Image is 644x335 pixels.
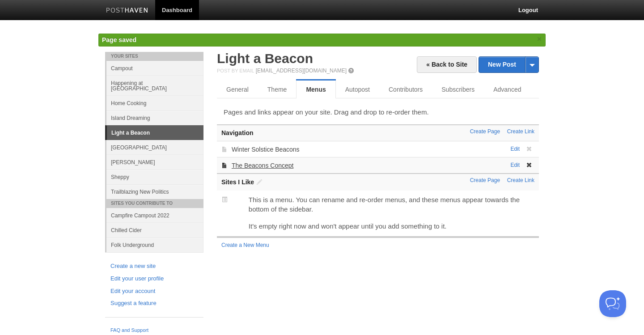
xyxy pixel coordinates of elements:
a: Winter Solstice Beacons [232,146,300,153]
a: Create Page [470,177,500,183]
p: It's empty right now and won't appear until you add something to it. [249,221,534,231]
a: Happening at [GEOGRAPHIC_DATA] [106,76,203,96]
span: Post by Email [217,68,254,73]
a: Campout [106,61,203,76]
a: New Post [479,57,538,72]
a: [PERSON_NAME] [106,155,203,170]
p: This is a menu. You can rename and re-order menus, and these menus appear towards the bottom of t... [249,195,534,214]
a: Trailblazing New Politics [106,184,203,199]
a: Create a new site [110,262,198,271]
a: FAQ and Support [110,327,198,335]
a: Light a Beacon [217,51,313,66]
a: Folk Underground [106,237,203,252]
a: Autopost [336,81,379,98]
a: Theme [258,81,297,98]
li: Your Sites [105,52,203,61]
a: [GEOGRAPHIC_DATA] [106,140,203,155]
a: Campfire Campout 2022 [106,208,203,223]
a: Subscribers [432,81,484,98]
a: Create Link [507,177,534,183]
li: Sites You Contribute To [105,199,203,208]
a: Edit your account [110,287,198,296]
img: Posthaven-bar [106,8,148,14]
iframe: Help Scout Beacon - Open [599,290,626,317]
a: Contributors [379,81,432,98]
a: Advanced [484,81,530,98]
a: « Back to Site [417,56,477,73]
a: General [217,81,258,98]
a: Create Page [470,128,500,135]
a: Island Dreaming [106,110,203,125]
a: The Beacons Concept [232,162,294,169]
a: Suggest a feature [110,299,198,308]
a: Create a New Menu [221,242,269,248]
a: [EMAIL_ADDRESS][DOMAIN_NAME] [256,68,347,74]
a: Edit your user profile [110,274,198,284]
a: Sheppy [106,170,203,184]
h3: Sites I Like [221,178,534,186]
span: Page saved [102,36,136,43]
a: × [535,34,543,45]
a: Edit [510,146,520,152]
a: Create Link [507,128,534,135]
a: Light a Beacon [107,126,203,140]
a: Menus [296,81,335,98]
a: Edit [510,162,520,168]
h3: Navigation [221,130,534,136]
p: Pages and links appear on your site. Drag and drop to re-order them. [224,107,532,117]
a: Chilled Cider [106,223,203,237]
a: Home Cooking [106,96,203,110]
